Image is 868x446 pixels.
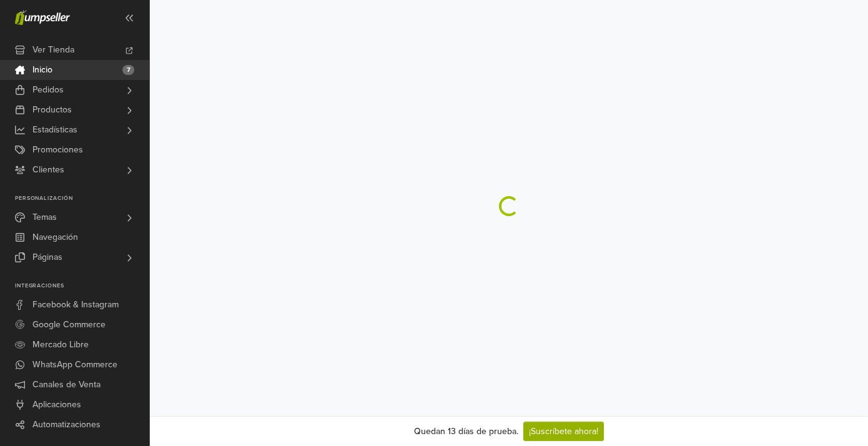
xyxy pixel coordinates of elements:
[32,395,81,415] span: Aplicaciones
[32,160,64,180] span: Clientes
[32,375,101,395] span: Canales de Venta
[32,295,119,315] span: Facebook & Instagram
[122,65,134,75] span: 7
[32,100,72,120] span: Productos
[32,80,64,100] span: Pedidos
[15,282,149,290] p: Integraciones
[32,40,74,60] span: Ver Tienda
[32,415,101,435] span: Automatizaciones
[32,227,78,247] span: Navegación
[32,120,77,140] span: Estadísticas
[15,195,149,202] p: Personalización
[32,315,106,335] span: Google Commerce
[32,247,62,267] span: Páginas
[32,355,117,375] span: WhatsApp Commerce
[523,422,604,441] a: ¡Suscríbete ahora!
[414,425,518,438] div: Quedan 13 días de prueba.
[32,335,89,355] span: Mercado Libre
[32,207,57,227] span: Temas
[32,140,83,160] span: Promociones
[32,60,52,80] span: Inicio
